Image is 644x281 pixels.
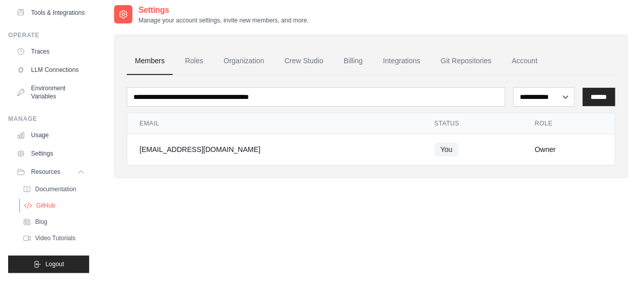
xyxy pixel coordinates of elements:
span: Documentation [35,185,76,193]
span: Resources [31,168,60,176]
a: LLM Connections [12,62,89,78]
a: Usage [12,127,89,143]
a: GitHub [19,198,90,213]
button: Logout [8,256,89,273]
a: Blog [18,215,89,229]
div: [EMAIL_ADDRESS][DOMAIN_NAME] [139,144,410,155]
a: Git Repositories [432,47,499,75]
a: Settings [12,145,89,162]
h2: Settings [138,4,309,16]
a: Organization [215,47,272,75]
a: Members [127,47,173,75]
a: Crew Studio [276,47,331,75]
a: Account [503,47,546,75]
a: Billing [335,47,371,75]
a: Environment Variables [12,80,89,105]
div: Operate [8,31,89,39]
span: You [434,142,459,157]
th: Email [127,113,422,134]
span: Blog [35,218,47,226]
span: Video Tutorials [35,234,75,242]
a: Traces [12,43,89,60]
button: Resources [12,164,89,180]
p: Manage your account settings, invite new members, and more. [138,16,309,24]
th: Role [522,113,614,134]
a: Documentation [18,182,89,196]
span: Logout [45,260,64,268]
th: Status [422,113,522,134]
div: Owner [535,144,602,155]
span: GitHub [36,201,55,210]
a: Tools & Integrations [12,5,89,21]
a: Video Tutorials [18,231,89,245]
div: Manage [8,115,89,123]
a: Roles [177,47,211,75]
a: Integrations [375,47,428,75]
